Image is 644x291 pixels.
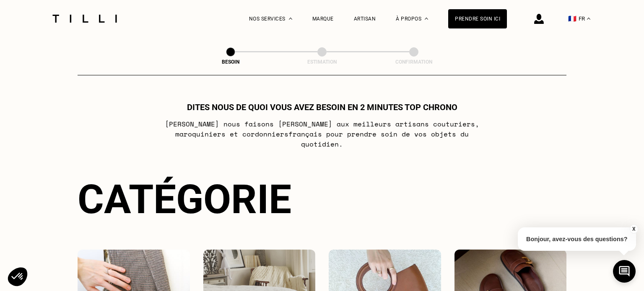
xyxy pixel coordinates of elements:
[534,14,544,24] img: icône connexion
[156,119,488,149] p: [PERSON_NAME] nous faisons [PERSON_NAME] aux meilleurs artisans couturiers , maroquiniers et cord...
[448,9,507,28] a: Prendre soin ici
[280,59,364,65] div: Estimation
[425,18,428,20] img: Menu déroulant à propos
[49,15,120,23] img: Logo du service de couturière Tilli
[78,176,566,223] div: Catégorie
[372,59,456,65] div: Confirmation
[289,18,292,20] img: Menu déroulant
[312,16,334,22] a: Marque
[568,15,576,23] span: 🇫🇷
[187,102,457,112] h1: Dites nous de quoi vous avez besoin en 2 minutes top chrono
[354,16,376,22] a: Artisan
[587,18,590,20] img: menu déroulant
[629,224,638,234] button: X
[518,227,636,251] p: Bonjour, avez-vous des questions?
[189,59,273,65] div: Besoin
